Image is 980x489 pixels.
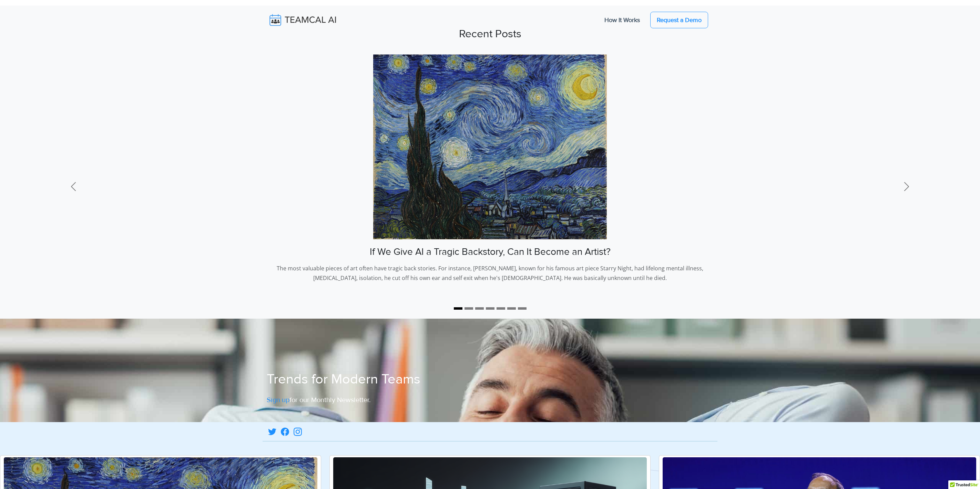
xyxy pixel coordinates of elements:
[598,13,647,27] a: How It Works
[373,54,606,239] img: image of If We Give AI a Tragic Backstory, Can It Become an Artist?
[267,246,713,258] h3: If We Give AI a Tragic Backstory, Can It Become an Artist?
[267,263,713,286] p: The most valuable pieces of art often have tragic back stories. For instance, [PERSON_NAME], know...
[267,371,524,388] h1: Trends for Modern Teams
[267,396,524,404] h5: for our Monthly Newsletter.
[650,12,708,28] a: Request a Demo
[267,396,289,404] a: Sign up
